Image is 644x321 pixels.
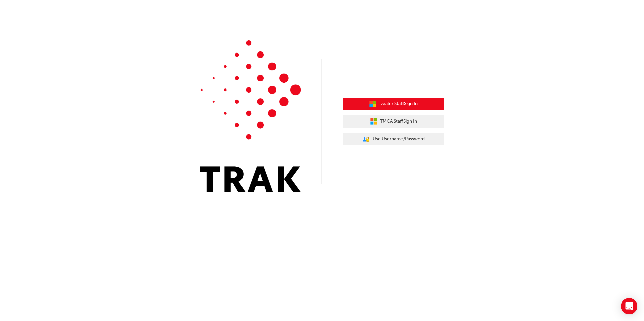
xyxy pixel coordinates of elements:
[379,100,418,108] span: Dealer Staff Sign In
[343,133,444,146] button: Use Username/Password
[200,40,301,192] img: Trak
[380,118,417,126] span: TMCA Staff Sign In
[621,298,637,314] div: Open Intercom Messenger
[373,135,425,143] span: Use Username/Password
[343,98,444,110] button: Dealer StaffSign In
[343,115,444,128] button: TMCA StaffSign In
